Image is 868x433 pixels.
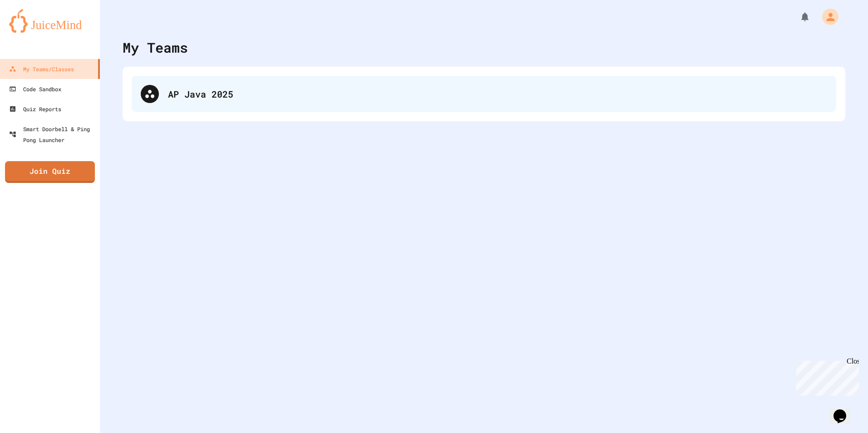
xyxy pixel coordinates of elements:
div: My Notifications [783,9,813,25]
div: My Teams [123,37,188,58]
img: logo-orange.svg [9,9,91,33]
div: AP Java 2025 [168,87,827,101]
a: Join Quiz [5,161,95,183]
div: My Teams/Classes [9,64,74,74]
div: Quiz Reports [9,103,61,114]
div: Code Sandbox [9,84,61,94]
div: My Account [813,6,841,27]
iframe: chat widget [830,397,859,424]
div: Chat with us now!Close [4,4,63,58]
div: Smart Doorbell & Ping Pong Launcher [9,123,96,145]
iframe: chat widget [793,357,859,396]
div: AP Java 2025 [132,76,836,112]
